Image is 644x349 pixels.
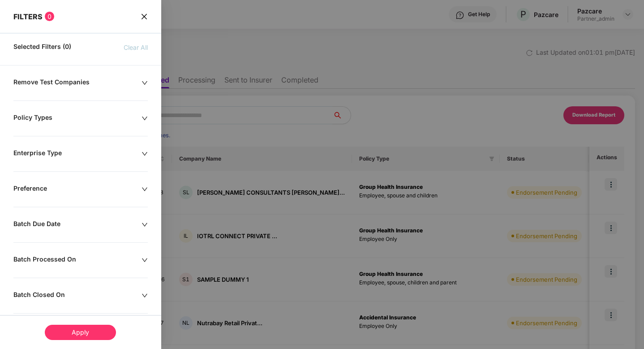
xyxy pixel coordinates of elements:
span: down [142,257,148,263]
div: Policy Types [13,113,142,123]
span: down [142,186,148,192]
div: Apply [45,325,116,340]
div: Batch Due Date [13,220,142,230]
span: Clear All [124,43,148,52]
span: FILTERS [13,12,43,21]
span: down [142,80,148,86]
div: Enterprise Type [13,149,142,159]
span: 0 [45,12,54,21]
span: down [142,222,148,228]
span: down [142,151,148,157]
div: Preference [13,184,142,194]
div: Batch Closed On [13,291,142,301]
div: Batch Processed On [13,255,142,265]
span: down [142,292,148,299]
span: Selected Filters (0) [13,43,71,52]
span: close [141,12,148,21]
div: Remove Test Companies [13,78,142,88]
span: down [142,115,148,122]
